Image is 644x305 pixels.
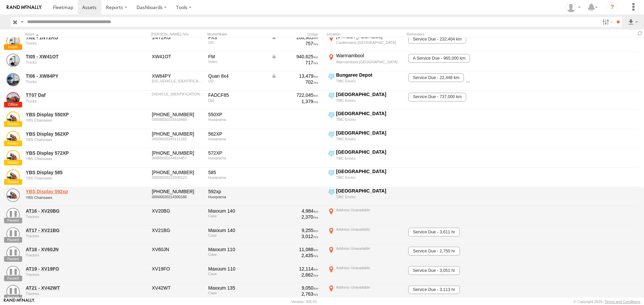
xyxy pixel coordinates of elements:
div: 2,370 [271,214,318,220]
label: Click to View Current Location [327,188,404,206]
div: Quan 8x4 [208,73,267,79]
div: [PERSON_NAME]./Vin [151,32,205,36]
div: 970 49 31-00 [152,188,204,195]
a: View Asset Details [6,73,20,86]
label: Click to View Current Location [327,245,404,263]
div: [GEOGRAPHIC_DATA] [336,188,403,194]
label: Click to View Current Location [327,130,404,148]
div: undefined [26,196,118,200]
span: Service Due - 3,611 hr [408,228,460,236]
a: AT17 - XV21BG [26,227,118,233]
a: Visit our Website [4,298,35,305]
a: View Asset Details [6,54,20,67]
label: Click to View Current Location [327,149,404,167]
div: Warrnambool [336,53,403,59]
a: AT21 - XV42WT [26,285,118,291]
div: Case [208,272,267,276]
a: View Asset Details [6,266,20,279]
div: XV60JN [152,246,204,252]
div: undefined [26,253,118,257]
div: 722,045 [271,92,318,98]
div: UD [208,41,267,45]
div: Case [208,214,267,218]
div: 00000020214300186 [152,195,204,199]
div: 11,088 [271,246,318,252]
div: TMC Enviro [336,195,403,199]
label: Export results as... [627,17,639,27]
a: View Asset Details [6,285,20,298]
div: Usage [270,32,324,36]
div: 757 [271,41,318,47]
div: undefined [26,60,118,64]
div: 970 49 30-00 [152,169,204,175]
label: Click to View Current Location [327,284,404,302]
div: Location [327,32,404,36]
span: Service Due - 232,404 km [408,35,466,44]
label: Search Query [19,17,25,27]
span: Service Due - 22,448 km [408,73,464,82]
div: Click to Sort [25,32,119,36]
div: TMC Enviro [336,156,403,161]
a: YBS Display 550XP [26,111,118,118]
div: 967 69 08-00 [152,111,204,118]
a: View Asset Details [6,208,20,221]
div: undefined [26,41,118,45]
a: TT07 Daf [26,92,118,98]
div: Case [208,252,267,256]
div: 585 [208,169,267,175]
label: Search Filter Options [600,17,614,27]
div: 970 69 67-00 [152,131,204,137]
label: Click to View Current Location [327,53,404,71]
label: Click to View Current Location [327,91,404,109]
div: 562XP [208,131,267,137]
label: Click to View Current Location [327,168,404,186]
div: undefined [26,273,118,277]
div: Bungaree Depot [336,72,403,78]
div: PK9 [208,34,267,41]
span: Refresh [636,30,644,36]
div: undefined [26,118,118,122]
div: FM [208,54,267,60]
div: Maxxum 140 [208,227,267,233]
div: Husqvarna [208,195,267,199]
div: 00000020244614457 [152,156,204,160]
label: Click to View Current Location [327,72,404,90]
label: Click to View Current Location [327,33,404,52]
div: 2,763 [271,291,318,297]
div: 572XP [208,150,267,156]
a: View Asset Details [6,111,20,125]
div: TMC Enviro [336,79,403,83]
div: 550XP [208,111,267,118]
div: 12,114 [271,266,318,272]
a: TI02 - 1NY2RG [26,34,118,41]
div: Maxxum 140 [208,208,267,214]
div: Castlemaine,[GEOGRAPHIC_DATA] [336,40,403,45]
a: YBS Display 562XP [26,131,118,137]
div: TMC Enviro [336,98,403,103]
div: TMC Enviro [336,175,403,180]
div: Husqvarna [208,137,267,141]
div: FADCF85 [208,92,267,98]
div: 2,435 [271,252,318,258]
div: UD [208,79,267,83]
a: View Asset Details [6,34,20,48]
div: Volvo [208,60,267,64]
a: View Asset Details [6,227,20,241]
div: Data from Vehicle CANbus [271,34,318,41]
i: ? [607,2,618,13]
div: XW41OT [152,54,204,60]
div: undefined [26,99,118,103]
div: Version: 305.01 [291,300,317,304]
div: 1,379 [271,98,318,104]
div: Model/Make [207,32,268,36]
div: XV21BG [152,227,204,233]
div: 00000020233310469 [152,118,204,122]
a: View Asset Details [6,246,20,260]
div: [GEOGRAPHIC_DATA] [336,149,403,155]
div: Maxxum 110 [208,246,267,252]
div: undefined [26,234,118,238]
div: 2,662 [271,272,318,278]
div: XW84PY [152,73,204,79]
a: AT19 - XV19FO [26,266,118,272]
div: Case [208,291,267,295]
